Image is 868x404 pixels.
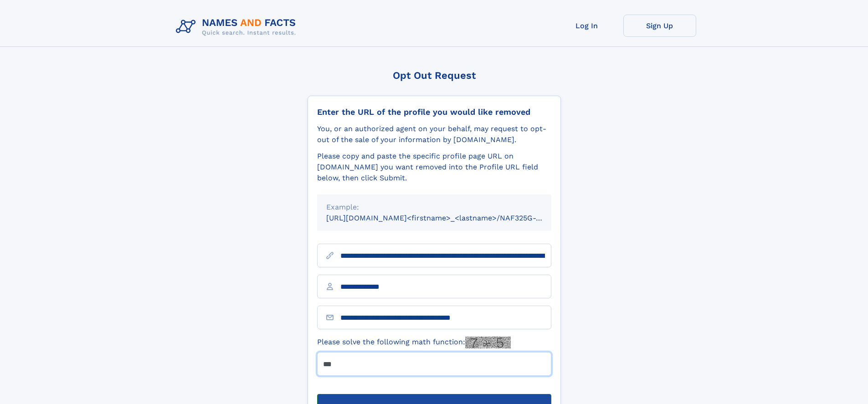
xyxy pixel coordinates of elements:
[317,337,511,348] label: Please solve the following math function:
[550,15,623,37] a: Log In
[623,15,696,37] a: Sign Up
[317,107,551,117] div: Enter the URL of the profile you would like removed
[317,123,551,145] div: You, or an authorized agent on your behalf, may request to opt-out of the sale of your informatio...
[326,202,542,213] div: Example:
[317,151,551,184] div: Please copy and paste the specific profile page URL on [DOMAIN_NAME] you want removed into the Pr...
[172,15,303,39] img: Logo Names and Facts
[308,70,561,81] div: Opt Out Request
[326,214,569,222] small: [URL][DOMAIN_NAME]<firstname>_<lastname>/NAF325G-xxxxxxxx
